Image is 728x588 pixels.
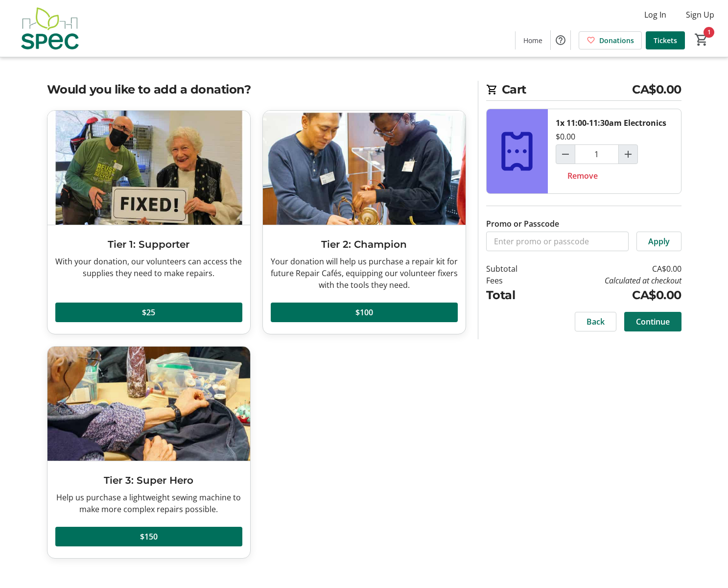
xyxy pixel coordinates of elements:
[636,316,670,328] span: Continue
[686,9,714,21] span: Sign Up
[599,35,634,46] span: Donations
[542,275,681,286] td: Calculated at checkout
[556,131,575,142] div: $0.00
[619,145,637,164] button: Increment by one
[486,286,543,304] td: Total
[551,30,570,50] button: Help
[355,306,373,318] span: $100
[142,306,155,318] span: $25
[644,9,666,21] span: Log In
[693,31,710,48] button: Cart
[6,4,93,53] img: SPEC's Logo
[55,256,242,279] div: With your donation, our volunteers can access the supplies they need to make repairs.
[542,263,681,275] td: CA$0.00
[271,303,458,322] button: $100
[271,256,458,291] div: Your donation will help us purchase a repair kit for future Repair Cafés, equipping our volunteer...
[678,7,722,23] button: Sign Up
[55,237,242,252] h3: Tier 1: Supporter
[636,7,674,23] button: Log In
[486,232,629,251] input: Enter promo or passcode
[516,31,550,49] a: Home
[47,347,250,461] img: Tier 3: Super Hero
[579,31,642,49] a: Donations
[567,170,598,182] span: Remove
[556,117,666,129] div: 1x 11:00-11:30am Electronics
[47,81,466,98] h2: Would you like to add a donation?
[486,218,559,230] label: Promo or Passcode
[523,35,542,46] span: Home
[587,316,605,328] span: Back
[55,527,242,546] button: $150
[140,531,158,542] span: $150
[654,35,677,46] span: Tickets
[636,232,681,251] button: Apply
[486,263,543,275] td: Subtotal
[648,235,670,247] span: Apply
[556,166,610,186] button: Remove
[575,144,619,164] input: 11:00-11:30am Electronics Quantity
[55,473,242,488] h3: Tier 3: Super Hero
[646,31,685,49] a: Tickets
[271,237,458,252] h3: Tier 2: Champion
[575,312,616,331] button: Back
[486,275,543,286] td: Fees
[263,111,466,225] img: Tier 2: Champion
[542,286,681,304] td: CA$0.00
[55,492,242,515] div: Help us purchase a lightweight sewing machine to make more complex repairs possible.
[556,145,575,164] button: Decrement by one
[486,81,681,101] h2: Cart
[55,303,242,322] button: $25
[624,312,681,331] button: Continue
[47,111,250,225] img: Tier 1: Supporter
[632,81,681,98] span: CA$0.00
